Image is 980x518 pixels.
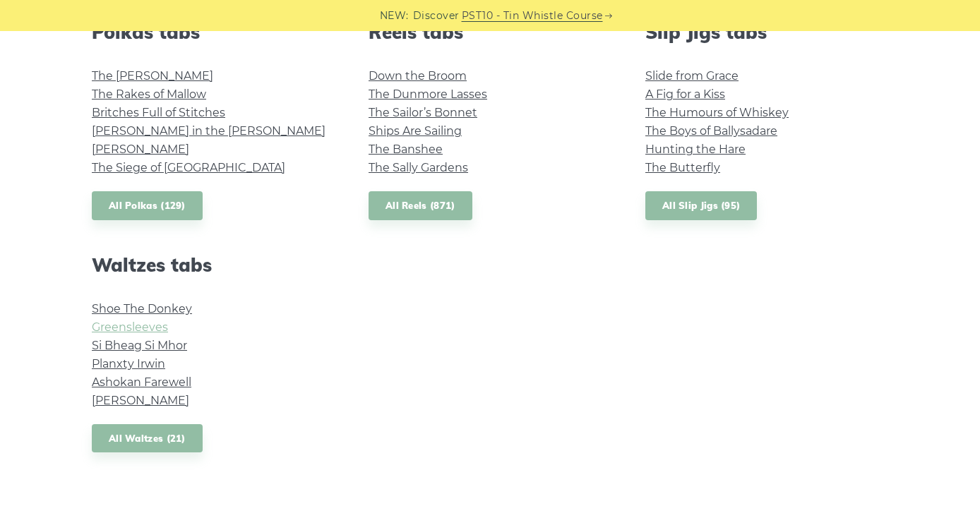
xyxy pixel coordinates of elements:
[645,69,739,83] a: Slide from Grace
[413,8,460,24] span: Discover
[645,143,746,156] a: Hunting the Hare
[645,191,757,220] a: All Slip Jigs (95)
[462,8,603,24] a: PST10 - Tin Whistle Course
[645,21,888,43] h2: Slip Jigs tabs
[645,124,777,138] a: The Boys of Ballysadare
[369,124,462,138] a: Ships Are Sailing
[645,161,720,174] a: The Butterfly
[92,191,203,220] a: All Polkas (129)
[369,21,611,43] h2: Reels tabs
[92,357,165,371] a: Planxty Irwin
[92,21,335,43] h2: Polkas tabs
[645,88,725,101] a: A Fig for a Kiss
[92,88,206,101] a: The Rakes of Mallow
[369,88,487,101] a: The Dunmore Lasses
[92,161,285,174] a: The Siege of [GEOGRAPHIC_DATA]
[92,69,213,83] a: The [PERSON_NAME]
[92,254,335,276] h2: Waltzes tabs
[92,320,168,334] a: Greensleeves
[92,424,203,453] a: All Waltzes (21)
[369,106,477,119] a: The Sailor’s Bonnet
[645,106,789,119] a: The Humours of Whiskey
[380,8,409,24] span: NEW:
[92,106,225,119] a: Britches Full of Stitches
[92,124,325,138] a: [PERSON_NAME] in the [PERSON_NAME]
[92,375,191,389] a: Ashokan Farewell
[369,143,443,156] a: The Banshee
[369,161,468,174] a: The Sally Gardens
[92,143,189,156] a: [PERSON_NAME]
[92,339,187,352] a: Si­ Bheag Si­ Mhor
[369,69,467,83] a: Down the Broom
[92,302,192,315] a: Shoe The Donkey
[92,394,189,407] a: [PERSON_NAME]
[369,191,472,220] a: All Reels (871)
